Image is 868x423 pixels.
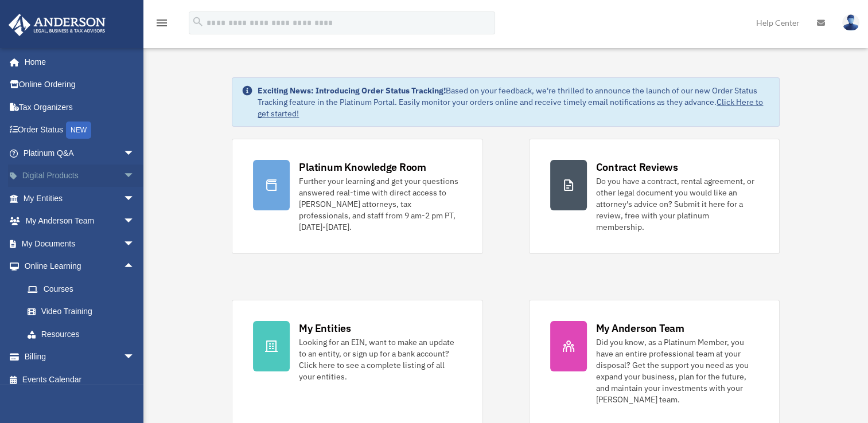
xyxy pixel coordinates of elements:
[8,73,152,96] a: Online Ordering
[596,175,758,233] div: Do you have a contract, rental agreement, or other legal document you would like an attorney's ad...
[192,15,204,28] i: search
[8,119,152,142] a: Order StatusNEW
[8,96,152,119] a: Tax Organizers
[8,368,152,391] a: Events Calendar
[123,210,146,233] span: arrow_drop_down
[123,232,146,256] span: arrow_drop_down
[258,85,769,119] div: Based on your feedback, we're thrilled to announce the launch of our new Order Status Tracking fe...
[16,300,152,323] a: Video Training
[123,187,146,210] span: arrow_drop_down
[66,122,91,139] div: NEW
[596,336,758,405] div: Did you know, as a Platinum Member, you have an entire professional team at your disposal? Get th...
[8,164,152,187] a: Digital Productsarrow_drop_down
[8,187,152,210] a: My Entitiesarrow_drop_down
[596,321,684,335] div: My Anderson Team
[123,142,146,165] span: arrow_drop_down
[155,20,169,30] a: menu
[258,97,763,119] a: Click Here to get started!
[8,346,152,369] a: Billingarrow_drop_down
[123,164,146,188] span: arrow_drop_down
[258,85,446,96] strong: Exciting News: Introducing Order Status Tracking!
[232,139,482,254] a: Platinum Knowledge Room Further your learning and get your questions answered real-time with dire...
[299,160,426,174] div: Platinum Knowledge Room
[123,346,146,369] span: arrow_drop_down
[529,139,780,254] a: Contract Reviews Do you have a contract, rental agreement, or other legal document you would like...
[8,50,146,73] a: Home
[299,321,351,335] div: My Entities
[5,14,109,36] img: Anderson Advisors Platinum Portal
[123,255,146,279] span: arrow_drop_up
[299,175,461,233] div: Further your learning and get your questions answered real-time with direct access to [PERSON_NAM...
[8,255,152,278] a: Online Learningarrow_drop_up
[155,16,169,30] i: menu
[8,232,152,255] a: My Documentsarrow_drop_down
[596,160,678,174] div: Contract Reviews
[16,277,152,300] a: Courses
[8,142,152,164] a: Platinum Q&Aarrow_drop_down
[8,210,152,233] a: My Anderson Teamarrow_drop_down
[842,14,859,31] img: User Pic
[16,323,152,346] a: Resources
[299,336,461,382] div: Looking for an EIN, want to make an update to an entity, or sign up for a bank account? Click her...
